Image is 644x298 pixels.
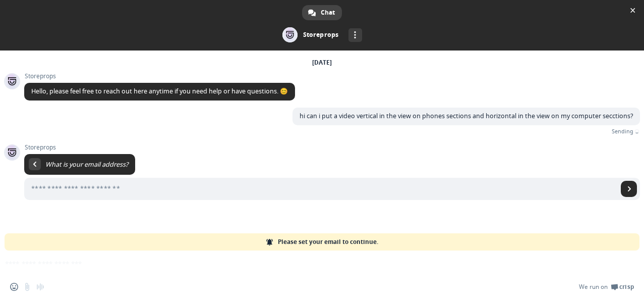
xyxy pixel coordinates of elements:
[24,144,640,151] span: Storeprops
[321,5,335,20] span: Chat
[579,283,634,291] a: We run onCrisp
[300,112,633,120] span: hi can i put a video vertical in the view on phones sections and horizontal in the view on my com...
[579,283,608,291] span: We run on
[627,5,638,16] span: Close chat
[31,87,288,95] span: Hello, please feel free to reach out here anytime if you need help or have questions. 😊
[24,178,618,200] input: Enter your email address...
[312,60,332,66] div: [DATE]
[619,283,634,291] span: Crisp
[278,233,378,251] span: Please set your email to continue.
[10,283,18,291] span: Insert an emoji
[612,128,633,135] span: Sending
[621,181,637,197] span: Send
[45,160,128,169] span: What is your email address?
[24,73,295,80] span: Storeprops
[29,158,41,170] div: Return to message
[302,5,342,20] div: Chat
[348,28,362,42] div: More channels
